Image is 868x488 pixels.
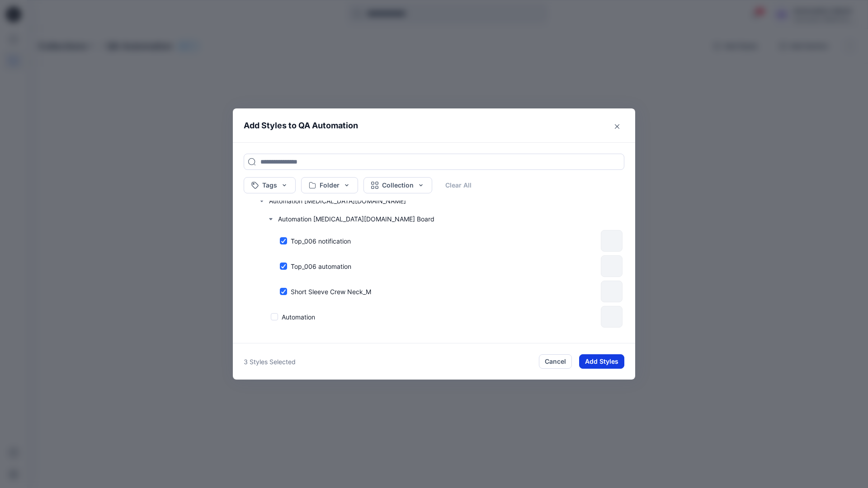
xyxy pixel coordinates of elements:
p: Short Sleeve Crew Neck_M [291,287,371,296]
p: Top_006 automation [291,262,351,271]
button: Add Styles [579,354,624,369]
header: Add Styles to QA Automation [233,108,635,142]
p: Top_006 notification [291,236,351,246]
button: Close [610,119,624,134]
p: 3 Styles Selected [244,357,296,366]
p: Automation [282,312,315,322]
button: Tags [244,177,296,193]
button: Folder [301,177,358,193]
button: Cancel [539,354,572,369]
button: Collection [363,177,432,193]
